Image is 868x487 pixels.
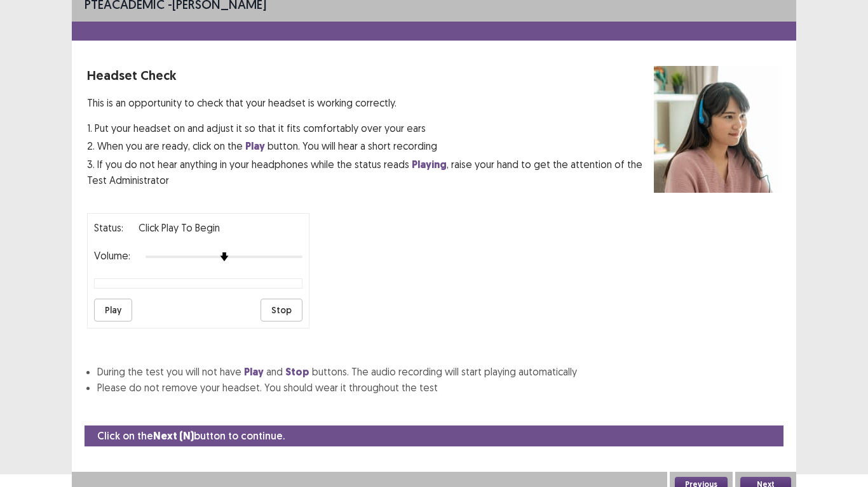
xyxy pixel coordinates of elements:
[87,138,654,154] p: 2. When you are ready, click on the button. You will hear a short recording
[97,428,285,444] p: Click on the button to continue.
[412,158,447,171] strong: Playing
[261,299,302,321] button: Stop
[87,120,654,136] p: 1. Put your headset on and adjust it so that it fits comfortably over your ears
[654,66,781,193] img: headset test
[153,429,194,443] strong: Next (N)
[97,364,781,380] li: During the test you will not have and buttons. The audio recording will start playing automatically
[94,299,132,321] button: Play
[87,66,654,85] p: Headset Check
[285,365,309,379] strong: Stop
[94,248,130,263] p: Volume:
[244,365,264,379] strong: Play
[87,95,654,110] p: This is an opportunity to check that your headset is working correctly.
[94,220,123,235] p: Status:
[245,140,265,153] strong: Play
[139,220,220,235] p: Click Play to Begin
[97,380,781,395] li: Please do not remove your headset. You should wear it throughout the test
[220,252,229,261] img: arrow-thumb
[87,157,654,188] p: 3. If you do not hear anything in your headphones while the status reads , raise your hand to get...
